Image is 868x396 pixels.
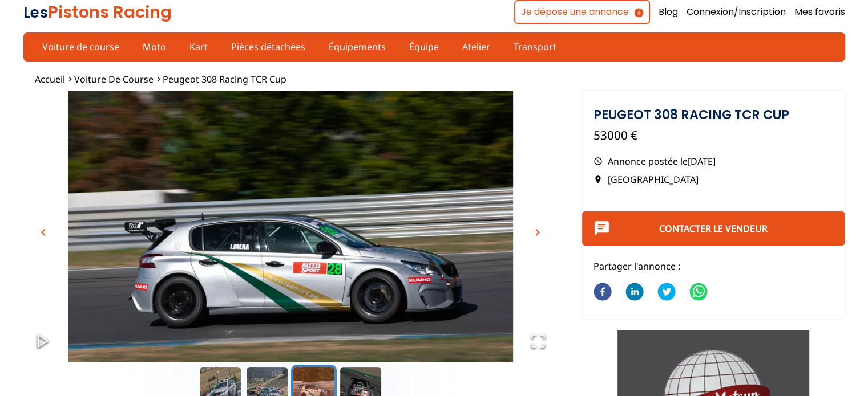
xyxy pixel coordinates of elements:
img: image [23,91,558,387]
span: chevron_left [37,226,50,239]
button: chevron_right [529,224,546,241]
a: Atelier [455,37,498,56]
button: Open Fullscreen [519,321,558,362]
button: facebook [594,276,612,310]
a: Peugeot 308 Racing TCR Cup [163,73,286,85]
a: Blog [659,6,678,18]
a: Connexion/Inscription [687,6,786,18]
a: Équipe [402,37,446,56]
span: chevron_right [531,226,544,239]
a: Pièces détachées [224,37,313,56]
span: Les [23,2,48,23]
div: Go to Slide 3 [23,91,558,362]
button: Play or Pause Slideshow [23,321,62,362]
a: Voiture de course [74,73,154,85]
a: Contacter le vendeur [659,222,768,235]
a: Mes favoris [794,6,845,18]
button: Contacter le vendeur [582,211,845,246]
h1: Peugeot 308 Racing TCR Cup [594,108,834,121]
button: linkedin [625,276,644,310]
button: twitter [657,276,676,310]
a: Kart [182,37,215,56]
p: Annonce postée le [DATE] [594,155,834,168]
a: Transport [506,37,564,56]
a: Moto [135,37,173,56]
button: chevron_left [35,224,52,241]
p: Partager l'annonce : [594,260,834,272]
p: 53000 € [594,127,834,144]
a: LesPistons Racing [23,1,172,23]
p: [GEOGRAPHIC_DATA] [594,173,834,186]
a: Voiture de course [35,37,127,56]
a: Équipements [321,37,393,56]
a: Accueil [35,73,65,85]
button: whatsapp [689,276,708,310]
